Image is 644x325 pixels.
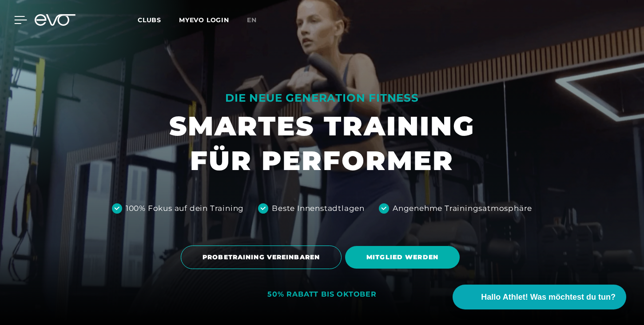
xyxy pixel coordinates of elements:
[453,285,626,309] button: Hallo Athlet! Was möchtest du tun?
[169,91,475,105] div: DIE NEUE GENERATION FITNESS
[272,203,365,214] div: Beste Innenstadtlagen
[393,203,532,214] div: Angenehme Trainingsatmosphäre
[247,15,267,25] a: en
[181,239,345,276] a: PROBETRAINING VEREINBAREN
[366,253,438,262] span: MITGLIED WERDEN
[169,109,475,178] h1: SMARTES TRAINING FÜR PERFORMER
[138,16,161,24] span: Clubs
[267,290,377,299] div: 50% RABATT BIS OKTOBER
[247,16,257,24] span: en
[179,16,229,24] a: MYEVO LOGIN
[345,239,463,275] a: MITGLIED WERDEN
[203,253,320,262] span: PROBETRAINING VEREINBAREN
[126,203,244,214] div: 100% Fokus auf dein Training
[138,16,179,24] a: Clubs
[481,291,616,303] span: Hallo Athlet! Was möchtest du tun?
